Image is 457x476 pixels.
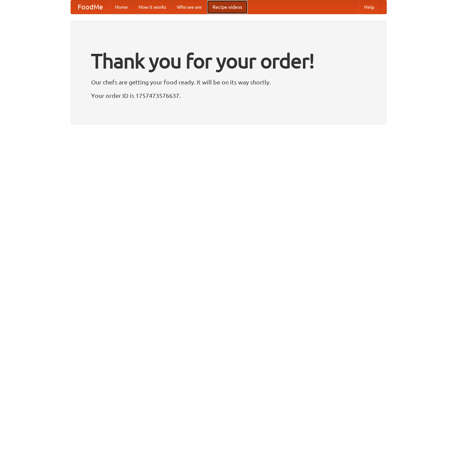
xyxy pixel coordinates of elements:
[71,0,110,14] a: FoodMe
[91,45,366,77] h1: Thank you for your order!
[91,77,366,87] p: Our chefs are getting your food ready. It will be on its way shortly.
[359,0,380,14] a: Help
[91,90,366,101] p: Your order ID is 1757473576637.
[172,0,207,14] a: Who we are
[207,0,247,14] a: Recipe videos
[110,0,133,14] a: Home
[133,0,172,14] a: How it works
